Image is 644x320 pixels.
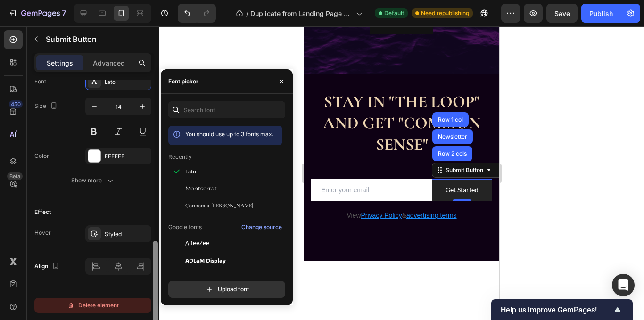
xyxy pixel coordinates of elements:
[34,152,49,160] div: Color
[546,4,578,23] button: Save
[501,305,612,314] span: Help us improve GemPages!
[185,184,217,193] span: Montserrat
[46,33,148,45] p: Submit Button
[554,9,570,17] span: Save
[581,4,621,23] button: Publish
[185,131,273,138] span: You should use up to 3 fonts max.
[34,100,59,113] div: Size
[241,222,282,233] button: Change source
[4,4,70,23] button: 7
[501,304,623,315] button: Show survey - Help us improve GemPages!
[34,172,151,189] button: Show more
[185,167,196,176] span: Lato
[168,223,202,231] p: Google fonts
[185,239,209,247] span: ABeeZee
[71,176,115,185] div: Show more
[250,8,352,18] span: Duplicate from Landing Page - [DATE] 14:10:19
[384,9,404,17] span: Default
[67,300,119,311] div: Delete element
[7,172,23,180] div: Beta
[34,298,151,313] button: Delete element
[168,101,285,118] input: Search font
[205,285,249,294] div: Upload font
[62,8,66,19] p: 7
[178,4,216,23] div: Undo/Redo
[34,229,51,237] div: Hover
[421,9,469,17] span: Need republishing
[34,77,46,86] div: Font
[168,281,285,298] button: Upload font
[241,223,282,231] div: Change source
[34,260,61,273] div: Align
[34,208,51,216] div: Effect
[185,256,226,264] span: ADLaM Display
[589,8,613,18] div: Publish
[168,153,192,161] p: Recently
[9,100,23,108] div: 450
[105,152,149,161] div: FFFFFF
[168,77,198,86] div: Font picker
[246,8,248,18] span: /
[93,58,125,68] p: Advanced
[612,274,635,296] div: Open Intercom Messenger
[105,230,149,238] div: Styled
[304,26,499,320] iframe: Design area
[185,201,253,210] span: Cormorant [PERSON_NAME]
[105,78,149,86] div: Lato
[47,58,73,68] p: Settings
